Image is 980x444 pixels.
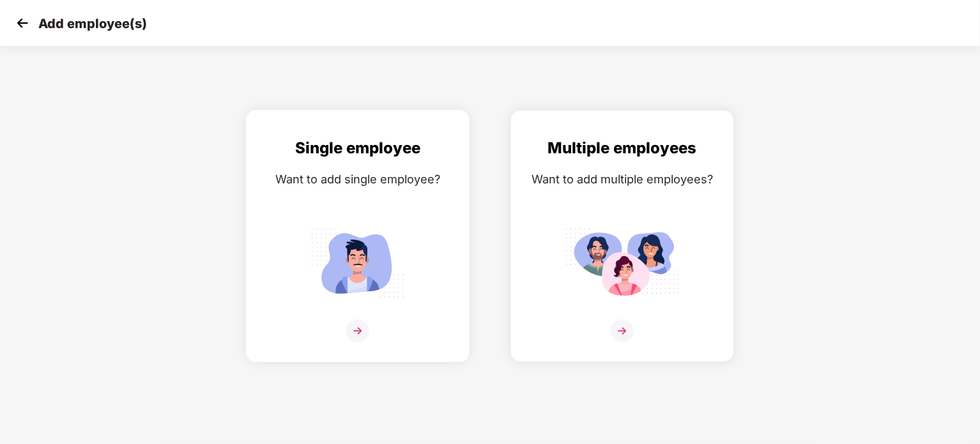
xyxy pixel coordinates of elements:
[346,319,369,342] img: svg+xml;base64,PHN2ZyB4bWxucz0iaHR0cDovL3d3dy53My5vcmcvMjAwMC9zdmciIHdpZHRoPSIzNiIgaGVpZ2h0PSIzNi...
[611,319,634,342] img: svg+xml;base64,PHN2ZyB4bWxucz0iaHR0cDovL3d3dy53My5vcmcvMjAwMC9zdmciIHdpZHRoPSIzNiIgaGVpZ2h0PSIzNi...
[259,136,456,160] div: Single employee
[524,136,721,160] div: Multiple employees
[13,13,32,33] img: svg+xml;base64,PHN2ZyB4bWxucz0iaHR0cDovL3d3dy53My5vcmcvMjAwMC9zdmciIHdpZHRoPSIzMCIgaGVpZ2h0PSIzMC...
[300,223,415,303] img: svg+xml;base64,PHN2ZyB4bWxucz0iaHR0cDovL3d3dy53My5vcmcvMjAwMC9zdmciIGlkPSJTaW5nbGVfZW1wbG95ZWUiIH...
[524,170,721,188] div: Want to add multiple employees?
[38,16,147,31] p: Add employee(s)
[259,170,456,188] div: Want to add single employee?
[565,223,680,303] img: svg+xml;base64,PHN2ZyB4bWxucz0iaHR0cDovL3d3dy53My5vcmcvMjAwMC9zdmciIGlkPSJNdWx0aXBsZV9lbXBsb3llZS...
